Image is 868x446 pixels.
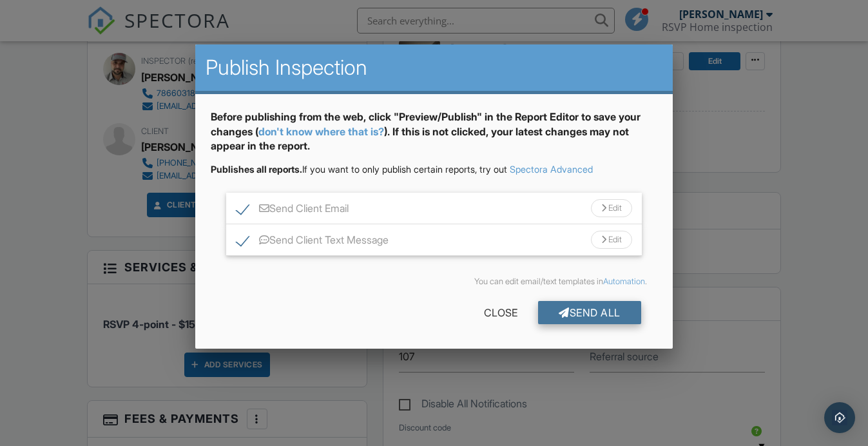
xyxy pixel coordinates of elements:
[591,231,632,249] div: Edit
[236,202,349,218] label: Send Client Email
[236,234,389,250] label: Send Client Text Message
[211,110,657,163] div: Before publishing from the web, click "Preview/Publish" in the Report Editor to save your changes...
[211,164,507,175] span: If you want to only publish certain reports, try out
[221,276,647,287] div: You can edit email/text templates in .
[258,125,384,138] a: don't know where that is?
[591,199,632,217] div: Edit
[510,164,593,175] a: Spectora Advanced
[463,301,538,324] div: Close
[824,402,855,433] div: Open Intercom Messenger
[603,276,645,286] a: Automation
[206,55,662,81] h2: Publish Inspection
[538,301,641,324] div: Send All
[211,164,302,175] strong: Publishes all reports.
